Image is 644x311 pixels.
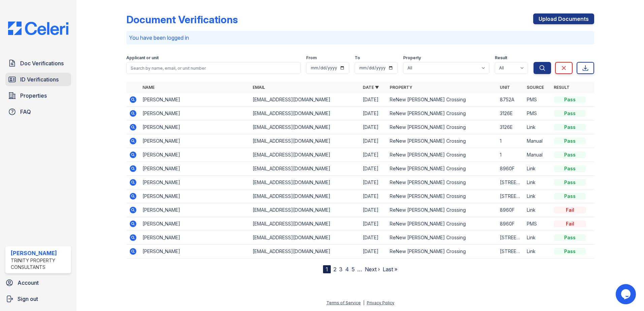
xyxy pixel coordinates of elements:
iframe: chat widget [616,284,637,304]
td: [DATE] [360,107,387,120]
label: Applicant or unit [126,55,159,61]
td: Link [524,189,551,203]
td: 8752A [497,93,524,107]
a: 4 [345,266,349,273]
a: Unit [500,85,510,90]
td: [PERSON_NAME] [140,148,250,162]
span: Doc Verifications [20,59,64,67]
td: ReNew [PERSON_NAME] Crossing [387,107,497,120]
a: Result [554,85,570,90]
label: From [306,55,317,61]
div: Pass [554,234,586,241]
a: Name [142,85,155,90]
td: [DATE] [360,217,387,231]
td: [EMAIL_ADDRESS][DOMAIN_NAME] [250,148,360,162]
a: Properties [5,89,71,102]
td: [DATE] [360,148,387,162]
a: Property [390,85,412,90]
div: Pass [554,151,586,158]
td: [EMAIL_ADDRESS][DOMAIN_NAME] [250,162,360,176]
td: [PERSON_NAME] [140,120,250,134]
td: Link [524,176,551,189]
td: [EMAIL_ADDRESS][DOMAIN_NAME] [250,231,360,245]
a: 3 [339,266,343,273]
td: [PERSON_NAME] [140,176,250,189]
td: Manual [524,148,551,162]
td: 8960F [497,217,524,231]
td: ReNew [PERSON_NAME] Crossing [387,176,497,189]
td: [PERSON_NAME] [140,107,250,120]
td: Link [524,245,551,258]
td: [EMAIL_ADDRESS][DOMAIN_NAME] [250,134,360,148]
td: [EMAIL_ADDRESS][DOMAIN_NAME] [250,189,360,203]
td: [STREET_ADDRESS] [497,176,524,189]
a: Privacy Policy [367,300,394,305]
a: Date ▼ [363,85,379,90]
p: You have been logged in [129,34,591,42]
span: … [357,265,362,273]
td: [EMAIL_ADDRESS][DOMAIN_NAME] [250,176,360,189]
td: [EMAIL_ADDRESS][DOMAIN_NAME] [250,217,360,231]
a: Account [3,276,74,289]
td: PMS [524,107,551,120]
a: Email [253,85,265,90]
td: Link [524,203,551,217]
td: [PERSON_NAME] [140,231,250,245]
td: [DATE] [360,162,387,176]
td: Link [524,162,551,176]
input: Search by name, email, or unit number [126,62,301,74]
a: Next › [365,266,380,273]
a: FAQ [5,105,71,118]
td: [PERSON_NAME] [140,93,250,107]
td: [STREET_ADDRESS] [497,245,524,258]
td: [EMAIL_ADDRESS][DOMAIN_NAME] [250,203,360,217]
a: ID Verifications [5,73,71,86]
div: Document Verifications [126,13,238,26]
td: [PERSON_NAME] [140,203,250,217]
td: ReNew [PERSON_NAME] Crossing [387,120,497,134]
a: Last » [383,266,397,273]
td: ReNew [PERSON_NAME] Crossing [387,245,497,258]
div: [PERSON_NAME] [11,249,68,257]
td: ReNew [PERSON_NAME] Crossing [387,93,497,107]
td: Manual [524,134,551,148]
td: [EMAIL_ADDRESS][DOMAIN_NAME] [250,93,360,107]
td: [PERSON_NAME] [140,217,250,231]
td: [PERSON_NAME] [140,162,250,176]
td: 1 [497,148,524,162]
td: [DATE] [360,189,387,203]
div: Fail [554,207,586,213]
td: [PERSON_NAME] [140,245,250,258]
a: 2 [333,266,336,273]
td: Link [524,120,551,134]
td: [DATE] [360,120,387,134]
td: [DATE] [360,93,387,107]
td: ReNew [PERSON_NAME] Crossing [387,162,497,176]
a: 5 [352,266,355,273]
img: CE_Logo_Blue-a8612792a0a2168367f1c8372b55b34899dd931a85d93a1a3d3e32e68fde9ad4.png [3,22,74,35]
div: Pass [554,179,586,186]
span: FAQ [20,108,31,116]
a: Source [527,85,544,90]
td: ReNew [PERSON_NAME] Crossing [387,148,497,162]
div: Pass [554,138,586,144]
label: Result [495,55,507,61]
td: [DATE] [360,176,387,189]
div: Pass [554,110,586,117]
td: [DATE] [360,231,387,245]
div: | [363,300,364,305]
span: Properties [20,92,47,100]
a: Terms of Service [326,300,361,305]
td: 3126E [497,107,524,120]
div: Pass [554,193,586,200]
td: [PERSON_NAME] [140,189,250,203]
td: ReNew [PERSON_NAME] Crossing [387,189,497,203]
td: 8960F [497,162,524,176]
div: Fail [554,220,586,227]
a: Sign out [3,292,74,306]
div: Trinity Property Consultants [11,257,68,271]
td: [EMAIL_ADDRESS][DOMAIN_NAME] [250,107,360,120]
span: Sign out [18,295,38,303]
td: [DATE] [360,203,387,217]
